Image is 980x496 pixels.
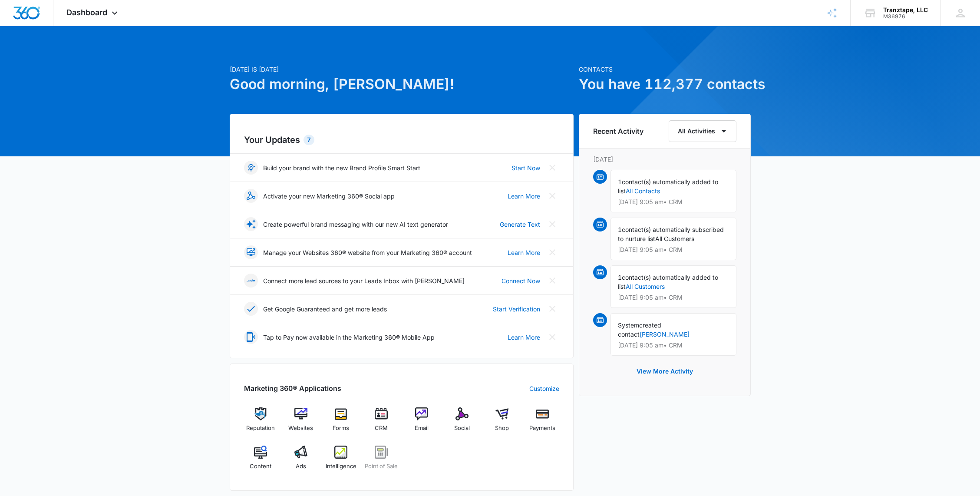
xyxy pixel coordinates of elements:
[333,424,349,433] span: Forms
[579,65,751,74] p: Contacts
[626,283,665,290] a: All Customers
[296,462,306,471] span: Ads
[502,276,540,285] a: Connect Now
[263,163,420,172] p: Build your brand with the new Brand Profile Smart Start
[628,361,702,382] button: View More Activity
[545,302,559,316] button: Close
[618,321,639,329] span: System
[244,407,277,439] a: Reputation
[495,424,509,433] span: Shop
[618,342,729,348] p: [DATE] 9:05 am • CRM
[375,424,388,433] span: CRM
[445,407,478,439] a: Social
[511,163,540,172] a: Start Now
[618,178,622,185] span: 1
[365,446,398,477] a: Point of Sale
[545,189,559,203] button: Close
[244,133,559,146] h2: Your Updates
[326,462,356,471] span: Intelligence
[415,424,429,433] span: Email
[324,446,358,477] a: Intelligence
[618,199,729,205] p: [DATE] 9:05 am • CRM
[485,407,519,439] a: Shop
[618,178,718,195] span: contact(s) automatically added to list
[263,304,387,314] p: Get Google Guaranteed and get more leads
[66,8,107,17] span: Dashboard
[244,446,277,477] a: Content
[288,424,313,433] span: Websites
[284,446,317,477] a: Ads
[365,462,398,471] span: Point of Sale
[493,304,540,314] a: Start Verification
[545,330,559,344] button: Close
[618,321,661,338] span: created contact
[545,161,559,175] button: Close
[263,220,448,229] p: Create powerful brand messaging with our new AI text generator
[545,245,559,259] button: Close
[626,187,660,195] a: All Contacts
[655,235,694,242] span: All Customers
[250,462,271,471] span: Content
[640,331,690,338] a: [PERSON_NAME]
[529,424,555,433] span: Payments
[405,407,439,439] a: Email
[545,274,559,288] button: Close
[304,135,314,145] div: 7
[618,226,622,233] span: 1
[246,424,275,433] span: Reputation
[230,65,574,74] p: [DATE] is [DATE]
[263,248,472,257] p: Manage your Websites 360® website from your Marketing 360® account
[618,274,718,290] span: contact(s) automatically added to list
[508,192,540,201] a: Learn More
[454,424,470,433] span: Social
[529,384,559,393] a: Customize
[324,407,358,439] a: Forms
[618,247,729,253] p: [DATE] 9:05 am • CRM
[508,248,540,257] a: Learn More
[230,74,574,95] h1: Good morning, [PERSON_NAME]!
[545,217,559,231] button: Close
[263,276,465,285] p: Connect more lead sources to your Leads Inbox with [PERSON_NAME]
[579,74,751,95] h1: You have 112,377 contacts
[883,13,928,20] div: account id
[526,407,559,439] a: Payments
[883,7,928,13] div: account name
[618,226,724,242] span: contact(s) automatically subscribed to nurture list
[508,333,540,342] a: Learn More
[593,155,736,164] p: [DATE]
[263,192,395,201] p: Activate your new Marketing 360® Social app
[618,274,622,281] span: 1
[593,126,643,136] h6: Recent Activity
[284,407,317,439] a: Websites
[669,120,736,142] button: All Activities
[263,333,435,342] p: Tap to Pay now available in the Marketing 360® Mobile App
[244,383,341,393] h2: Marketing 360® Applications
[500,220,540,229] a: Generate Text
[365,407,398,439] a: CRM
[618,294,729,301] p: [DATE] 9:05 am • CRM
